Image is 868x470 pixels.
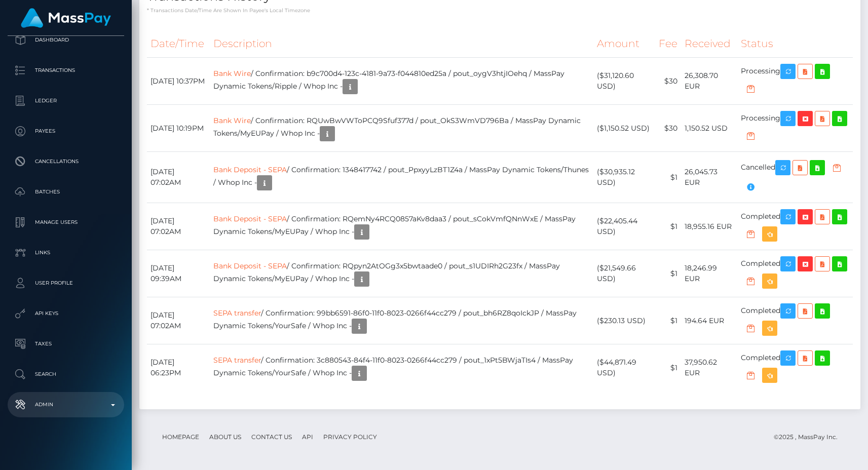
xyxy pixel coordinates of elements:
[8,301,124,326] a: API Keys
[210,105,593,152] td: / Confirmation: RQUwBwVWToPCQ9Sfuf377d / pout_OkS3WmVD796Ba / MassPay Dynamic Tokens/MyEUPay / Wh...
[12,306,120,321] p: API Keys
[8,88,124,113] a: Ledger
[8,149,124,174] a: Cancellations
[158,429,203,445] a: Homepage
[681,105,737,152] td: 1,150.52 USD
[213,214,287,223] a: Bank Deposit - SEPA
[213,308,261,318] a: SEPA transfer
[12,154,120,169] p: Cancellations
[213,69,251,78] a: Bank Wire
[8,331,124,357] a: Taxes
[655,58,681,105] td: $30
[655,152,681,203] td: $1
[737,250,853,297] td: Completed
[12,93,120,108] p: Ledger
[12,367,120,382] p: Search
[593,344,655,391] td: ($44,871.49 USD)
[210,250,593,297] td: / Confirmation: RQpyn2AtOGg3x5bwtaade0 / pout_s1UDIRh2G23fx / MassPay Dynamic Tokens/MyEUPay / Wh...
[8,362,124,387] a: Search
[147,58,210,105] td: [DATE] 10:37PM
[213,356,261,365] a: SEPA transfer
[12,63,120,78] p: Transactions
[319,429,381,445] a: Privacy Policy
[681,250,737,297] td: 18,246.99 EUR
[655,297,681,344] td: $1
[593,58,655,105] td: ($31,120.60 USD)
[247,429,296,445] a: Contact Us
[12,32,120,48] p: Dashboard
[8,210,124,235] a: Manage Users
[737,297,853,344] td: Completed
[681,30,737,58] th: Received
[147,250,210,297] td: [DATE] 09:39AM
[147,152,210,203] td: [DATE] 07:02AM
[213,261,287,270] a: Bank Deposit - SEPA
[210,58,593,105] td: / Confirmation: b9c700d4-123c-4181-9a73-f044810ed25a / pout_oygV3htjIOehq / MassPay Dynamic Token...
[205,429,245,445] a: About Us
[593,105,655,152] td: ($1,150.52 USD)
[8,179,124,205] a: Batches
[8,392,124,417] a: Admin
[737,344,853,391] td: Completed
[147,7,853,14] p: * Transactions date/time are shown in payee's local timezone
[12,397,120,412] p: Admin
[593,250,655,297] td: ($21,549.66 USD)
[593,152,655,203] td: ($30,935.12 USD)
[213,165,287,174] a: Bank Deposit - SEPA
[147,203,210,250] td: [DATE] 07:02AM
[681,344,737,391] td: 37,950.62 EUR
[655,105,681,152] td: $30
[213,116,251,125] a: Bank Wire
[147,105,210,152] td: [DATE] 10:19PM
[12,245,120,260] p: Links
[12,276,120,291] p: User Profile
[8,240,124,265] a: Links
[210,203,593,250] td: / Confirmation: RQemNy4RCQ0857aKv8daa3 / pout_sCokVmfQNnWxE / MassPay Dynamic Tokens/MyEUPay / Wh...
[593,203,655,250] td: ($22,405.44 USD)
[774,432,845,443] div: © 2025 , MassPay Inc.
[147,344,210,391] td: [DATE] 06:23PM
[681,58,737,105] td: 26,308.70 EUR
[737,30,853,58] th: Status
[681,203,737,250] td: 18,955.16 EUR
[12,336,120,351] p: Taxes
[655,344,681,391] td: $1
[681,297,737,344] td: 194.64 EUR
[737,58,853,105] td: Processing
[12,215,120,230] p: Manage Users
[8,270,124,296] a: User Profile
[737,105,853,152] td: Processing
[210,30,593,58] th: Description
[210,344,593,391] td: / Confirmation: 3c880543-84f4-11f0-8023-0266f44cc279 / pout_1xPt5BWjaTIs4 / MassPay Dynamic Token...
[8,58,124,83] a: Transactions
[655,250,681,297] td: $1
[12,184,120,200] p: Batches
[593,297,655,344] td: ($230.13 USD)
[298,429,317,445] a: API
[8,27,124,53] a: Dashboard
[737,203,853,250] td: Completed
[12,124,120,139] p: Payees
[210,152,593,203] td: / Confirmation: 1348417742 / pout_PpxyyLzBT1Z4a / MassPay Dynamic Tokens/Thunes / Whop Inc -
[737,152,853,203] td: Cancelled
[147,30,210,58] th: Date/Time
[21,8,111,28] img: MassPay Logo
[655,203,681,250] td: $1
[210,297,593,344] td: / Confirmation: 99bb6591-86f0-11f0-8023-0266f44cc279 / pout_bh6RZ8qoIckJP / MassPay Dynamic Token...
[681,152,737,203] td: 26,045.73 EUR
[8,119,124,144] a: Payees
[655,30,681,58] th: Fee
[147,297,210,344] td: [DATE] 07:02AM
[593,30,655,58] th: Amount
